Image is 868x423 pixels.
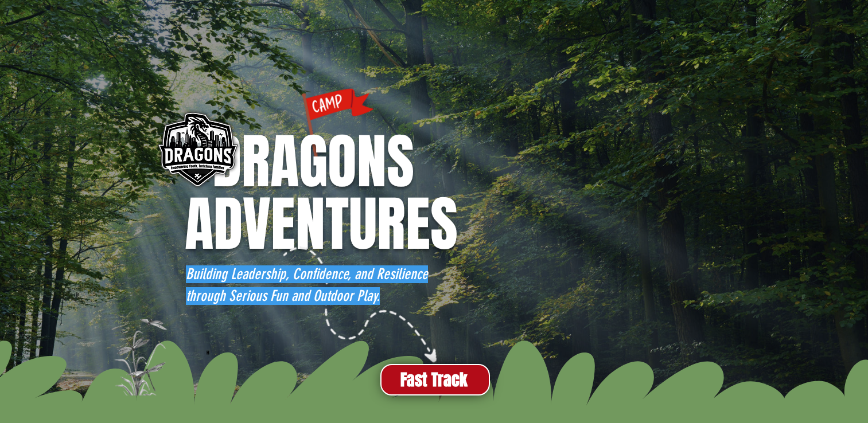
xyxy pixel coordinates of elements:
[186,265,428,305] span: Building Leadership, Confidence, and Resilience through Serious Fun and Outdoor Play.
[400,369,468,391] span: Fast Track
[65,319,228,395] img: DRAGON FLY_edited.png
[264,236,458,380] img: DRAGONS DIRECTION LINE.png
[150,104,243,197] img: DRAGONS LOGO BADGE SINGAPORE.png
[380,364,490,395] a: Fast Track
[299,85,373,159] img: CAMP FLAG.png
[185,119,458,268] span: DRAGONS ADVENTURES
